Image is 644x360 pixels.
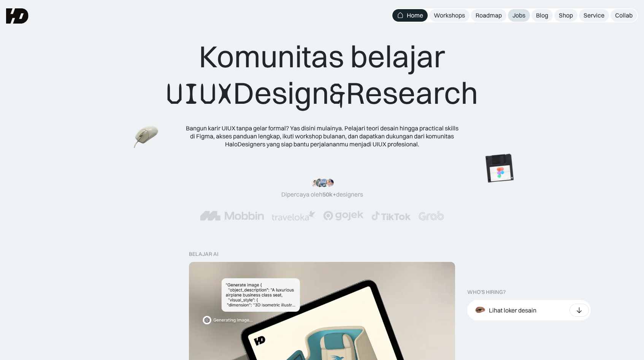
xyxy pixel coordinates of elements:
[584,11,604,19] div: Service
[611,9,637,22] a: Collab
[559,11,573,19] div: Shop
[329,76,346,112] span: &
[185,124,459,148] div: Bangun karir UIUX tanpa gelar formal? Yas disini mulainya. Pelajari teori desain hingga practical...
[189,251,218,257] div: belajar ai
[166,38,478,112] div: Komunitas belajar Design Research
[554,9,577,22] a: Shop
[322,190,336,198] span: 50k+
[407,11,423,19] div: Home
[531,9,553,22] a: Blog
[536,11,548,19] div: Blog
[281,190,363,198] div: Dipercaya oleh designers
[166,76,233,112] span: UIUX
[512,11,525,19] div: Jobs
[579,9,609,22] a: Service
[392,9,428,22] a: Home
[434,11,465,19] div: Workshops
[489,306,536,314] div: Lihat loker desain
[471,9,506,22] a: Roadmap
[476,11,502,19] div: Roadmap
[508,9,530,22] a: Jobs
[467,289,506,295] div: WHO’S HIRING?
[615,11,633,19] div: Collab
[429,9,470,22] a: Workshops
